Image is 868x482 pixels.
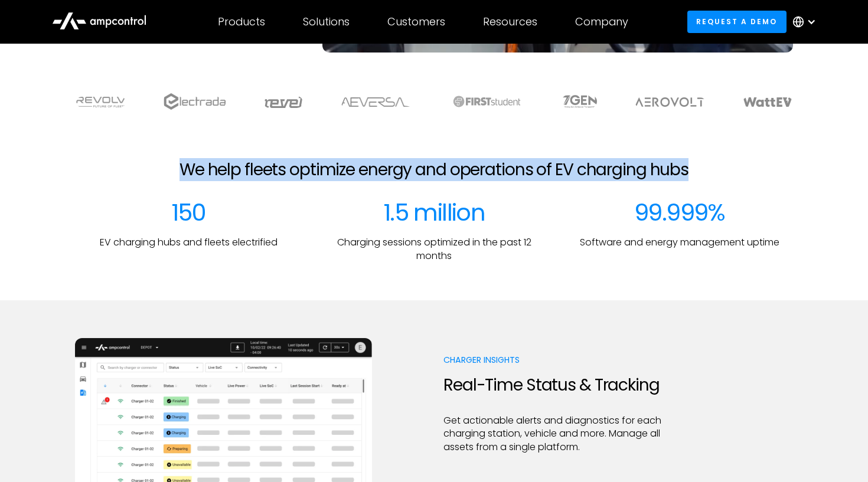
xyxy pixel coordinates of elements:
[387,15,445,28] div: Customers
[171,198,205,227] div: 150
[575,15,628,28] div: Company
[321,236,547,263] p: Charging sessions optimized in the past 12 months
[383,198,485,227] div: 1.5 million
[443,414,671,454] p: Get actionable alerts and diagnostics for each charging station, vehicle and more. Manage all ass...
[443,375,671,395] h2: Real-Time Status & Tracking
[218,15,265,28] div: Products
[483,15,537,28] div: Resources
[443,354,671,366] p: Charger Insights
[164,93,226,110] img: electrada logo
[687,11,787,32] a: Request a demo
[580,236,779,249] p: Software and energy management uptime
[635,97,705,107] img: Aerovolt Logo
[743,97,792,107] img: WattEV logo
[100,236,278,249] p: EV charging hubs and fleets electrified
[303,15,350,28] div: Solutions
[180,160,688,180] h2: We help fleets optimize energy and operations of EV charging hubs
[634,198,725,227] div: 99.999%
